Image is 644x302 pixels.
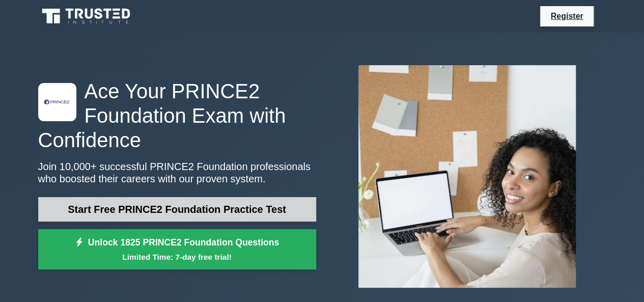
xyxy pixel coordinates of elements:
small: Limited Time: 7-day free trial! [51,251,303,263]
a: Unlock 1825 PRINCE2 Foundation QuestionsLimited Time: 7-day free trial! [38,229,316,270]
a: Start Free PRINCE2 Foundation Practice Test [38,197,316,222]
h1: Ace Your PRINCE2 Foundation Exam with Confidence [38,79,316,152]
p: Join 10,000+ successful PRINCE2 Foundation professionals who boosted their careers with our prove... [38,160,316,185]
a: Register [544,10,589,22]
